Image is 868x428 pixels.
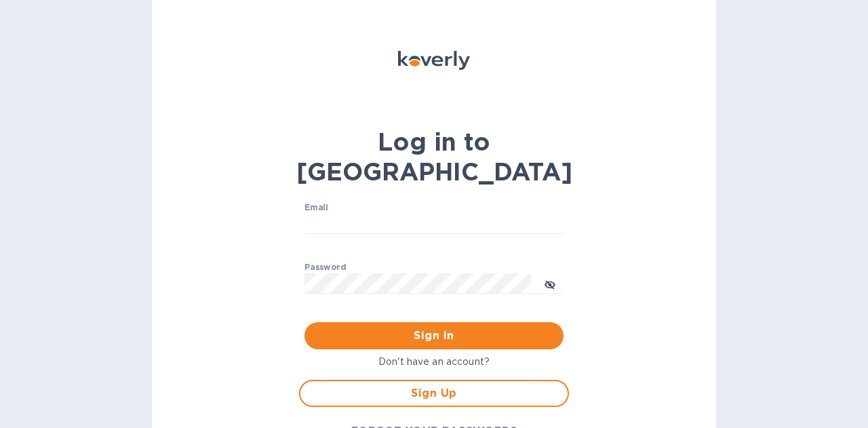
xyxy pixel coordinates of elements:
span: Sign Up [311,385,557,402]
button: Sign in [304,322,564,349]
button: toggle password visibility [536,270,564,297]
button: Sign Up [299,380,569,407]
img: Koverly [398,51,470,70]
label: Email [304,204,328,212]
label: Password [304,263,346,271]
b: Log in to [GEOGRAPHIC_DATA] [296,127,572,187]
p: Don't have an account? [299,355,569,369]
span: Sign in [315,328,553,344]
